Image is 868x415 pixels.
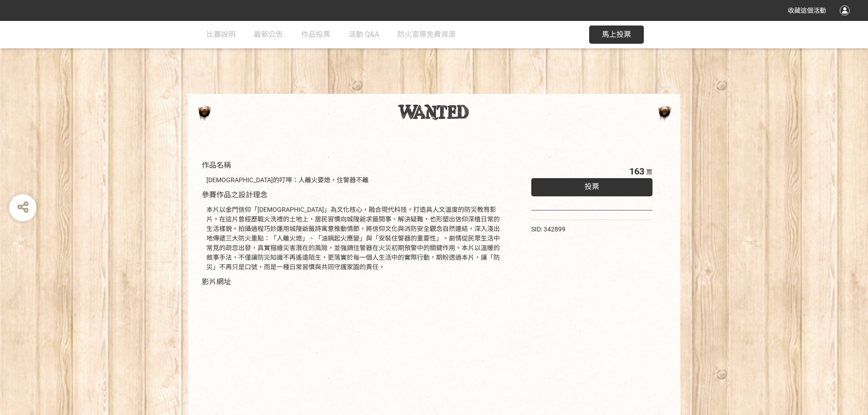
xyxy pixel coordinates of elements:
[206,21,236,48] a: 比賽說明
[301,30,330,39] span: 作品投票
[397,30,456,39] span: 防火宣導免費資源
[202,161,231,169] span: 作品名稱
[788,7,826,14] span: 收藏這個活動
[646,169,652,176] span: 票
[349,30,379,39] span: 活動 Q&A
[254,30,283,39] span: 最新公告
[206,30,236,39] span: 比賽說明
[585,182,599,191] span: 投票
[202,277,231,286] span: 影片網址
[206,175,504,185] div: [DEMOGRAPHIC_DATA]的叮嚀：人離火要熄，住警器不離
[349,21,379,48] a: 活動 Q&A
[206,205,504,272] div: 本片以金門信仰「[DEMOGRAPHIC_DATA]」為文化核心，融合現代科技，打造具人文溫度的防災教育影片。在這片曾經歷戰火洗禮的土地上，居民習慣向城隍爺求籤問事、解決疑難，也形塑出信仰深植日...
[589,26,644,44] button: 馬上投票
[254,21,283,48] a: 最新公告
[202,190,267,199] span: 參賽作品之設計理念
[531,225,565,233] span: SID: 342899
[629,166,644,177] span: 163
[301,21,330,48] a: 作品投票
[602,30,631,39] span: 馬上投票
[397,21,456,48] a: 防火宣導免費資源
